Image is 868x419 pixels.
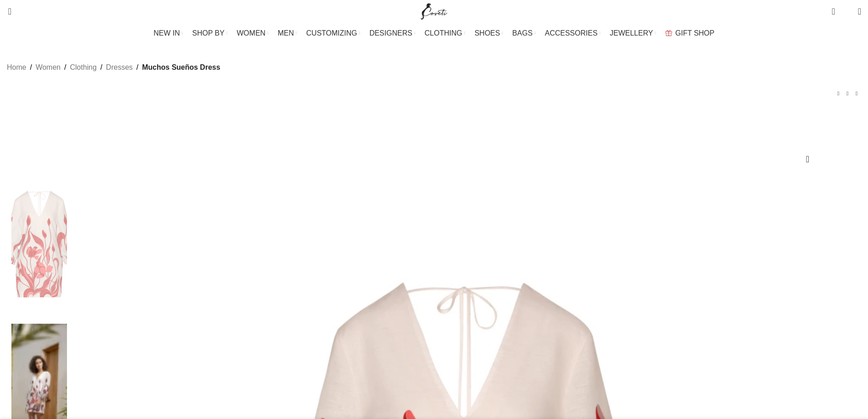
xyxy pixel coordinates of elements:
a: ACCESSORIES [545,24,601,42]
span: ACCESSORIES [545,29,598,37]
a: BAGS [512,24,535,42]
span: DESIGNERS [370,29,412,37]
a: Clothing [70,62,97,73]
a: Search [2,2,11,21]
a: SHOES [474,24,503,42]
nav: Breadcrumb [7,62,220,73]
a: Home [7,62,26,73]
span: CUSTOMIZING [306,29,357,37]
a: Dresses [106,62,133,73]
img: Andres Otalora luxury designer Dress with bold silhouette in linen [11,169,67,319]
a: WOMEN [237,24,269,42]
a: DESIGNERS [370,24,416,42]
a: Previous product [834,89,843,98]
a: CUSTOMIZING [306,24,360,42]
span: WOMEN [237,29,266,37]
div: My Wishlist [842,2,851,21]
span: SHOP BY [192,29,225,37]
span: SHOES [474,29,500,37]
span: 0 [844,9,851,16]
a: CLOTHING [425,24,466,42]
a: 1 [827,2,839,21]
span: JEWELLERY [610,29,653,37]
a: NEW IN [154,24,183,42]
div: Main navigation [2,24,866,42]
span: CLOTHING [425,29,462,37]
span: BAGS [512,29,532,37]
span: 1 [832,5,839,11]
a: GIFT SHOP [665,24,714,42]
span: NEW IN [154,29,180,37]
span: Muchos Sueños Dress [142,62,221,73]
img: GiftBag [665,30,672,36]
span: GIFT SHOP [675,29,714,37]
a: MEN [278,24,297,42]
a: JEWELLERY [610,24,656,42]
a: Next product [852,89,861,98]
span: MEN [278,29,294,37]
a: Women [36,62,61,73]
a: SHOP BY [192,24,228,42]
a: Site logo [419,7,449,15]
